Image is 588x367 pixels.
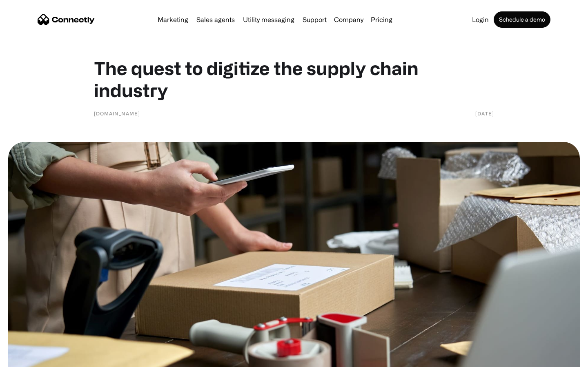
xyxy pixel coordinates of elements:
[16,353,49,364] ul: Language list
[494,11,550,28] a: Schedule a demo
[154,16,192,23] a: Marketing
[469,16,492,23] a: Login
[94,109,140,117] div: [DOMAIN_NAME]
[475,109,494,117] div: [DATE]
[332,14,366,25] div: Company
[240,16,298,23] a: Utility messaging
[8,353,49,364] aside: Language selected: English
[38,13,95,26] a: home
[367,16,396,23] a: Pricing
[94,57,494,101] h1: The quest to digitize the supply chain industry
[334,14,363,25] div: Company
[193,16,238,23] a: Sales agents
[299,16,330,23] a: Support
